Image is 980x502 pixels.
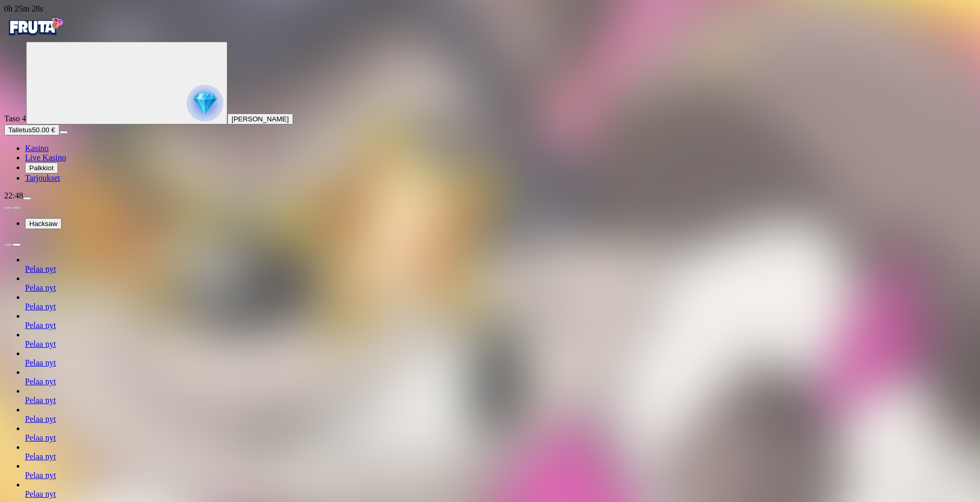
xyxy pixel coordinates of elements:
[59,131,68,134] button: menu
[23,197,31,200] button: menu
[29,164,54,172] span: Palkkiot
[4,144,976,183] nav: Main menu
[25,144,49,153] a: Kasino
[4,14,976,183] nav: Primary
[25,433,56,442] a: Pelaa nyt
[4,14,67,40] img: Fruta
[4,206,13,209] button: prev slide
[13,243,21,246] button: next slide
[13,206,21,209] button: next slide
[25,340,56,348] a: Pelaa nyt
[4,4,43,13] span: user session time
[8,126,32,134] span: Talletus
[25,377,56,386] a: Pelaa nyt
[26,42,227,124] button: reward progress
[4,191,23,200] span: 22:48
[25,321,56,330] a: Pelaa nyt
[32,126,55,134] span: 50.00 €
[25,153,66,162] a: Live Kasino
[25,173,60,182] a: Tarjoukset
[25,471,56,480] a: Pelaa nyt
[25,162,58,173] button: Palkkiot
[25,490,56,498] a: Pelaa nyt
[25,302,56,311] a: Pelaa nyt
[25,218,62,229] button: Hacksaw
[232,115,289,123] span: [PERSON_NAME]
[4,243,13,246] button: prev slide
[25,415,56,423] a: Pelaa nyt
[227,114,293,124] button: [PERSON_NAME]
[25,452,56,461] a: Pelaa nyt
[29,220,57,228] span: Hacksaw
[25,265,56,273] a: Pelaa nyt
[25,358,56,367] a: Pelaa nyt
[4,124,59,135] button: Talletusplus icon50.00 €
[4,32,67,41] a: Fruta
[25,283,56,292] a: Pelaa nyt
[187,85,223,121] img: reward progress
[4,114,26,123] span: Taso 4
[25,396,56,405] a: Pelaa nyt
